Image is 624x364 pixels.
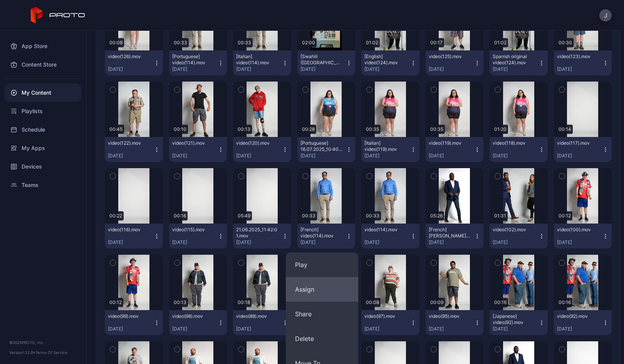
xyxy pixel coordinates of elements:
div: [Portuguese] video(114).mov [172,53,215,66]
button: video(119).mov[DATE] [426,137,484,162]
button: Play [286,252,358,277]
button: [Italian] video(119).mov[DATE] [361,137,419,162]
div: [DATE] [364,326,410,332]
button: Share [286,302,358,326]
div: [DATE] [493,239,538,245]
button: Assign [286,277,358,302]
button: video(121).mov[DATE] [169,137,227,162]
button: video(95).mov[DATE] [426,310,484,335]
div: video(120).mov [236,140,278,146]
a: Terms Of Service [35,350,67,355]
a: App Store [5,37,81,55]
div: video(119).mov [429,140,471,146]
div: [DATE] [493,66,538,72]
div: [Italian] video(114).mov [236,53,278,66]
div: [Japanese] video(92).mov [493,313,535,326]
div: video(116).mov [108,227,150,233]
div: video(95).mov [429,313,471,319]
button: [Italian] video(114).mov[DATE] [233,50,291,75]
div: [DATE] [300,66,346,72]
div: © 2025 PROTO, Inc. [9,339,77,346]
div: [DATE] [236,66,282,72]
button: video(102).mov[DATE] [490,224,548,249]
button: video(115).mov[DATE] [169,224,227,249]
button: J [599,9,612,22]
div: video(92).mov [557,313,599,319]
button: video(123).mov[DATE] [554,50,612,75]
div: [DATE] [172,153,218,159]
button: [Portuguese] video(114).mov[DATE] [169,50,227,75]
div: [French] video(114).mov [300,227,343,239]
button: video(88).mov[DATE] [233,310,291,335]
div: [DATE] [429,326,475,332]
div: [DATE] [236,326,282,332]
button: [Portuguese] 16.07.2025_10:40:31.mov[DATE] [297,137,356,162]
button: video(98).mov[DATE] [169,310,227,335]
div: [DATE] [493,326,538,332]
div: video(118).mov [493,140,535,146]
div: video(88).mov [236,313,278,319]
div: [DATE] [557,326,603,332]
button: video(125).mov[DATE] [426,50,484,75]
div: [DATE] [108,239,154,245]
button: 21.06.2025_11:42:01.mov[DATE] [233,224,291,249]
div: [DATE] [364,239,410,245]
div: [DATE] [429,153,475,159]
div: [DATE] [172,66,218,72]
a: My Content [5,83,81,102]
button: [Swahili ([GEOGRAPHIC_DATA])] Go-U2.mov[DATE] [297,50,356,75]
div: video(99).mov [108,313,150,319]
button: video(100).mov[DATE] [554,224,612,249]
div: video(100).mov [557,227,599,233]
a: Content Store [5,55,81,74]
div: [DATE] [236,153,282,159]
button: [French] video(114).mov[DATE] [297,224,356,249]
div: [DATE] [300,153,346,159]
button: [Japanese] video(92).mov[DATE] [490,310,548,335]
div: [DATE] [493,153,538,159]
button: video(116).mov[DATE] [105,224,163,249]
a: Schedule [5,120,81,139]
div: [DATE] [108,153,154,159]
button: Delete [286,326,358,351]
div: video(114).mov [364,227,407,233]
button: video(97).mov[DATE] [361,310,419,335]
button: [French] [PERSON_NAME] Go-U English(1).mov[DATE] [426,224,484,249]
div: [DATE] [364,66,410,72]
div: [DATE] [429,66,475,72]
button: video(118).mov[DATE] [490,137,548,162]
a: Teams [5,176,81,194]
div: [DATE] [236,239,282,245]
div: [Italian] video(119).mov [364,140,407,152]
button: video(92).mov[DATE] [554,310,612,335]
div: [DATE] [557,66,603,72]
div: video(115).mov [172,227,215,233]
div: video(97).mov [364,313,407,319]
div: [English] video(124).mov [364,53,407,66]
div: video(123).mov [557,53,599,60]
div: [DATE] [557,239,603,245]
div: [DATE] [300,239,346,245]
a: Devices [5,157,81,176]
div: [DATE] [429,239,475,245]
button: Spanish original video(124).mov[DATE] [490,50,548,75]
div: [DATE] [172,326,218,332]
a: Playlists [5,102,81,120]
span: Version 1.12.0 • [9,350,35,355]
button: video(117).mov[DATE] [554,137,612,162]
button: video(114).mov[DATE] [361,224,419,249]
div: [Portuguese] 16.07.2025_10:40:31.mov [300,140,343,152]
div: video(117).mov [557,140,599,146]
div: [DATE] [557,153,603,159]
div: My Apps [5,139,81,157]
div: [DATE] [108,326,154,332]
div: video(98).mov [172,313,215,319]
button: video(122).mov[DATE] [105,137,163,162]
